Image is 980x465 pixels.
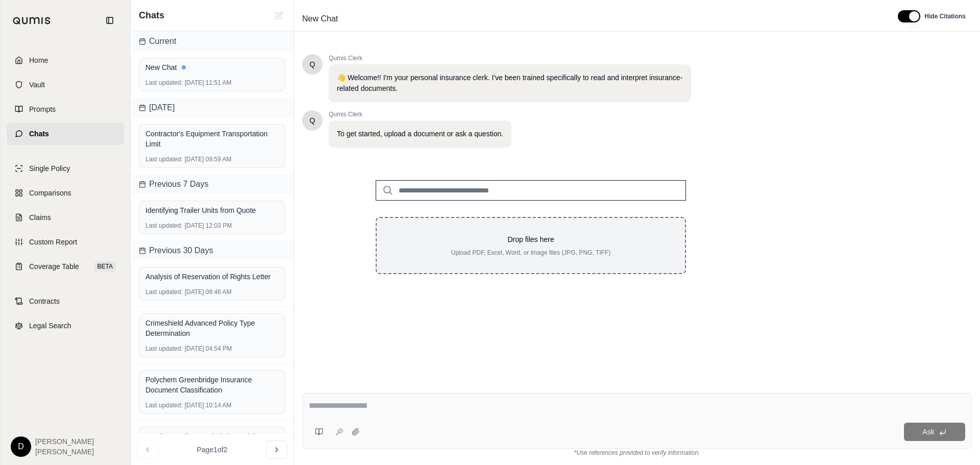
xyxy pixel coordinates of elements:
div: Analysis of Reservation of Rights Letter [145,272,279,282]
span: Coverage Table [29,261,79,272]
div: [DATE] 04:54 PM [145,345,279,353]
a: Vault [7,74,124,96]
span: Claims [29,212,51,223]
p: To get started, upload a document or ask a question. [337,129,503,139]
img: Qumis Logo [13,17,51,25]
a: Coverage TableBETA [7,255,124,278]
div: Contractor's Equipment Transportation Limit [145,129,279,149]
div: D [11,436,31,457]
div: [DATE] 09:59 AM [145,155,279,163]
span: Home [29,55,48,65]
span: Legal Search [29,321,71,331]
a: Custom Report [7,231,124,253]
div: [DATE] [131,97,293,118]
a: Comparisons [7,182,124,204]
div: Edit Title [298,11,886,27]
div: Identifying Trailer Units from Quote [145,205,279,215]
span: Last updated: [145,79,183,87]
div: [DATE] 11:51 AM [145,79,279,87]
div: *Use references provided to verify information. [302,449,972,457]
span: Last updated: [145,155,183,163]
div: Current [131,31,293,52]
span: [PERSON_NAME] [35,436,94,447]
div: [DATE] 10:14 AM [145,401,279,409]
div: Previous 7 Days [131,174,293,194]
span: Last updated: [145,345,183,353]
span: Chats [29,129,49,139]
a: Contracts [7,290,124,312]
span: Contracts [29,296,60,306]
span: [PERSON_NAME] [35,447,94,457]
a: Claims [7,206,124,229]
span: Last updated: [145,222,183,230]
button: Ask [904,423,965,441]
span: Prompts [29,104,56,114]
span: Last updated: [145,288,183,296]
span: Comparisons [29,188,71,198]
a: Prompts [7,98,124,120]
a: Legal Search [7,314,124,337]
button: New Chat [273,9,285,21]
span: New Chat [298,11,342,27]
p: 👋 Welcome!! I'm your personal insurance clerk. I've been trained specifically to read and interpr... [337,72,683,94]
div: Previous 30 Days [131,240,293,261]
span: Qumis Clerk [329,110,511,118]
span: Hide Citations [924,12,966,20]
button: Collapse sidebar [102,12,118,29]
span: Last updated: [145,401,183,409]
div: [DATE] 12:03 PM [145,222,279,230]
span: Hello [310,59,315,69]
span: Custom Report [29,237,77,247]
span: Vault [29,80,45,90]
div: Crimeshield Advanced Policy Type Determination [145,318,279,338]
div: Polychem Greenbridge Insurance Document Classification [145,375,279,395]
a: Single Policy [7,157,124,180]
span: Qumis Clerk [329,54,691,62]
div: Funds Transfer Fraud Limit: Social Engineering Coverage [145,431,279,452]
a: Chats [7,123,124,145]
p: Upload PDF, Excel, Word, or image files (JPG, PNG, TIFF) [393,249,669,257]
span: Ask [922,428,934,436]
span: Chats [139,8,164,22]
div: New Chat [145,62,279,72]
p: Drop files here [393,234,669,244]
span: Single Policy [29,163,70,174]
span: BETA [94,261,116,272]
span: Page 1 of 2 [197,445,228,455]
span: Hello [310,115,315,126]
div: [DATE] 08:46 AM [145,288,279,296]
a: Home [7,49,124,71]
